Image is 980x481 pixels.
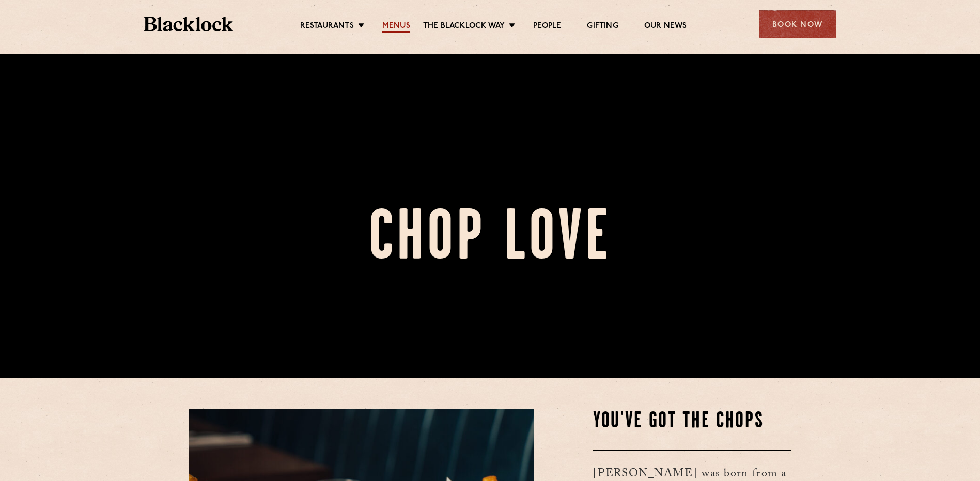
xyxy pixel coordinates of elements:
img: BL_Textured_Logo-footer-cropped.svg [144,17,234,31]
a: Gifting [587,21,618,33]
a: Our News [644,21,687,33]
a: People [533,21,561,33]
div: Book Now [759,10,836,38]
a: Menus [382,21,410,33]
a: The Blacklock Way [423,21,505,33]
h2: You've Got The Chops [593,409,791,435]
a: Restaurants [300,21,354,33]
